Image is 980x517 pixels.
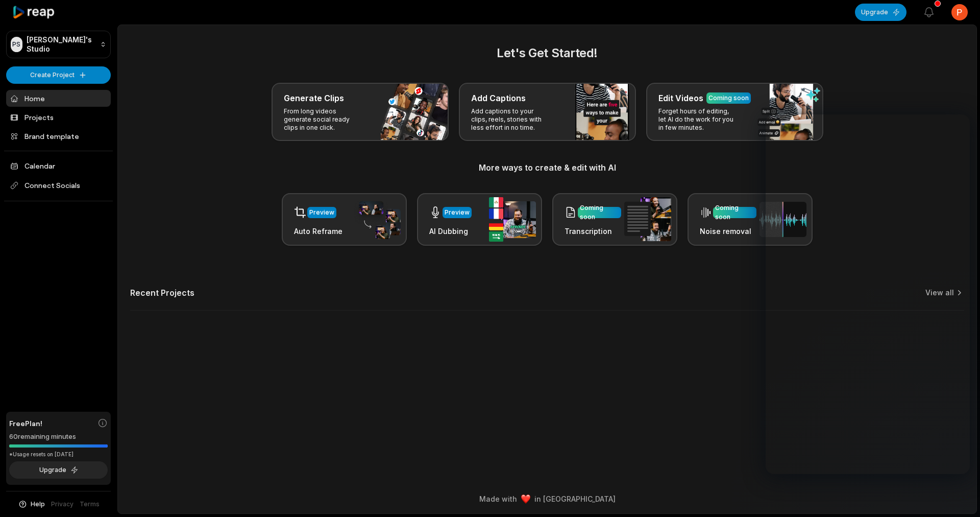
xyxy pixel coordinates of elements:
h3: Auto Reframe [294,226,342,237]
h3: AI Dubbing [429,226,472,237]
h3: Transcription [565,226,621,237]
img: auto_reframe.png [354,200,401,240]
img: heart emoji [521,495,530,504]
h3: Generate Clips [284,92,344,104]
img: noise_removal.png [759,202,806,237]
div: Coming soon [708,93,749,103]
h3: Noise removal [700,226,756,237]
a: Calendar [6,157,111,174]
span: Help [31,500,45,509]
p: From long videos generate social ready clips in one click. [284,107,363,132]
button: Upgrade [855,4,906,21]
span: Connect Socials [6,176,111,195]
a: Projects [6,109,111,126]
img: ai_dubbing.png [489,197,536,242]
div: Preview [445,208,470,217]
a: Home [6,90,111,107]
a: Terms [80,500,100,509]
p: Forget hours of editing, let AI do the work for you in few minutes. [658,107,738,132]
button: Help [18,500,45,509]
img: transcription.png [624,197,671,241]
p: Add captions to your clips, reels, stories with less effort in no time. [471,107,550,132]
h2: Let's Get Started! [130,44,964,62]
h3: Edit Videos [658,92,703,104]
div: *Usage resets on [DATE] [9,451,108,458]
div: Coming soon [715,203,754,222]
div: Preview [309,208,334,217]
iframe: Intercom live chat [766,114,970,474]
h2: Recent Projects [130,288,194,298]
p: [PERSON_NAME]'s Studio [27,35,96,54]
div: Coming soon [580,203,619,222]
span: Free Plan! [9,418,42,429]
a: Privacy [51,500,73,509]
h3: More ways to create & edit with AI [130,161,964,174]
div: PS [11,37,22,52]
h3: Add Captions [471,92,526,104]
button: Upgrade [9,461,108,479]
div: 60 remaining minutes [9,432,108,442]
iframe: Intercom live chat [945,482,970,507]
button: Create Project [6,66,111,84]
div: Made with in [GEOGRAPHIC_DATA] [127,494,967,504]
a: Brand template [6,128,111,145]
